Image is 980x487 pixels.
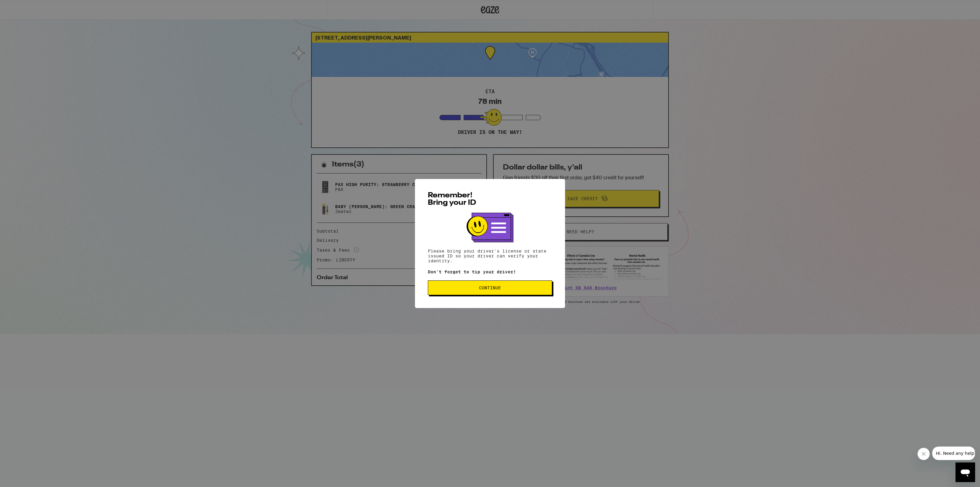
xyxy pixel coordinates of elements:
span: Hi. Need any help? [4,4,44,9]
p: Don't forget to tip your driver! [428,269,552,274]
span: Continue [479,286,501,290]
iframe: Close message [918,448,930,460]
iframe: Message from company [932,447,975,460]
span: Remember! Bring your ID [428,192,476,207]
p: Please bring your driver's license or state issued ID so your driver can verify your identity. [428,249,552,263]
button: Continue [428,280,552,295]
iframe: Button to launch messaging window [956,462,975,482]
